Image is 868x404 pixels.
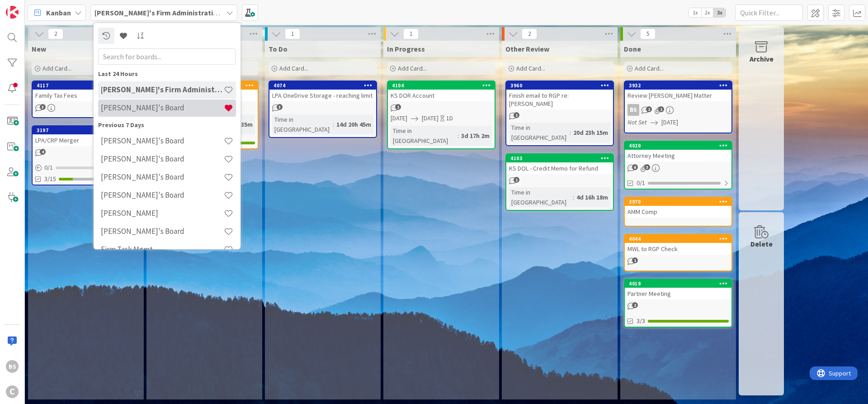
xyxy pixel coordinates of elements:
[624,44,641,53] span: Done
[101,227,224,236] h4: [PERSON_NAME]'s Board
[422,114,439,123] span: [DATE]
[388,81,495,101] div: 4104KS DOR Account
[627,104,639,116] div: BS
[735,5,803,21] input: Quick Filter...
[33,90,139,101] div: Family Tax Fees
[624,279,732,328] a: 4019Partner Meeting3/3
[632,164,638,170] span: 6
[101,190,224,200] h4: [PERSON_NAME]'s Board
[392,82,495,89] div: 4104
[624,81,732,133] a: 3932Review [PERSON_NAME] MatterBSNot Set[DATE]
[272,114,333,134] div: Time in [GEOGRAPHIC_DATA]
[6,385,19,398] div: C
[625,81,731,101] div: 3932Review [PERSON_NAME] Matter
[334,119,373,129] div: 14d 20h 45m
[33,81,139,101] div: 4117Family Tax Fees
[40,149,46,155] span: 4
[625,243,731,255] div: MWL to RGP Check
[750,53,774,64] div: Archive
[661,118,678,127] span: [DATE]
[269,81,376,101] div: 4074LPA OneDrive Storage - reaching limit
[640,29,656,39] span: 5
[277,104,283,110] span: 3
[632,302,638,308] span: 2
[625,104,731,116] div: BS
[101,154,224,163] h4: [PERSON_NAME]'s Board
[98,120,236,130] div: Previous 7 Days
[269,81,377,138] a: 4074LPA OneDrive Storage - reaching limitTime in [GEOGRAPHIC_DATA]:14d 20h 45m
[101,209,224,218] h4: [PERSON_NAME]
[387,81,495,149] a: 4104KS DOR Account[DATE][DATE]1DTime in [GEOGRAPHIC_DATA]:3d 17h 2m
[388,90,495,101] div: KS DOR Account
[387,44,425,53] span: In Progress
[629,280,731,287] div: 4019
[98,48,236,65] input: Search for boards...
[101,103,224,112] h4: [PERSON_NAME]'s Board
[44,174,56,184] span: 3/15
[391,126,458,146] div: Time in [GEOGRAPHIC_DATA]
[506,90,613,109] div: Finish email to RGP re: [PERSON_NAME]
[625,235,731,243] div: 4044
[101,245,224,254] h4: Firm Task Mgmt
[42,64,71,72] span: Add Card...
[624,197,732,227] a: 3970AMM Comp
[269,44,288,53] span: To Do
[6,360,19,373] div: BS
[506,162,613,174] div: KS DOL - Credit Memo for Refund
[701,8,713,17] span: 2x
[33,126,139,134] div: 3197
[33,134,139,146] div: LPA/CRP Merger
[395,104,401,110] span: 1
[32,125,140,185] a: 3197LPA/CRP Merger0/13/15
[506,154,613,174] div: 4103KS DOL - Credit Memo for Refund
[573,192,574,202] span: :
[625,198,731,218] div: 3970AMM Comp
[101,85,224,94] h4: [PERSON_NAME]'s Firm Administration Board
[101,172,224,181] h4: [PERSON_NAME]'s Board
[46,7,71,18] span: Kanban
[624,141,732,190] a: 4020Attorney Meeting0/1
[510,155,613,162] div: 4103
[646,106,652,112] span: 2
[37,82,139,89] div: 4117
[574,192,610,202] div: 4d 16h 18m
[446,114,453,123] div: 1D
[637,316,645,326] span: 3/3
[625,90,731,101] div: Review [PERSON_NAME] Matter
[625,198,731,206] div: 3970
[625,150,731,162] div: Attorney Meeting
[506,154,613,162] div: 4103
[637,178,645,188] span: 0/1
[33,81,139,90] div: 4117
[509,187,573,207] div: Time in [GEOGRAPHIC_DATA]
[629,143,731,149] div: 4020
[514,177,519,183] span: 1
[516,64,545,72] span: Add Card...
[658,106,664,112] span: 1
[6,6,19,19] img: Visit kanbanzone.com
[32,44,46,53] span: New
[333,119,334,129] span: :
[48,29,63,39] span: 2
[689,8,701,17] span: 1x
[285,29,300,39] span: 1
[629,236,731,242] div: 4044
[98,69,236,79] div: Last 24 Hours
[509,123,570,143] div: Time in [GEOGRAPHIC_DATA]
[750,238,773,249] div: Delete
[629,199,731,205] div: 3970
[101,136,224,145] h4: [PERSON_NAME]'s Board
[32,81,140,118] a: 4117Family Tax Fees
[403,29,419,39] span: 1
[44,163,53,172] span: 0 / 1
[514,112,519,118] span: 1
[506,81,613,90] div: 3960
[625,142,731,150] div: 4020
[279,64,308,72] span: Add Card...
[625,235,731,255] div: 4044MWL to RGP Check
[625,280,731,288] div: 4019
[624,234,732,271] a: 4044MWL to RGP Check
[33,162,139,173] div: 0/1
[37,127,139,133] div: 3197
[505,81,614,146] a: 3960Finish email to RGP re: [PERSON_NAME]Time in [GEOGRAPHIC_DATA]:20d 23h 15m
